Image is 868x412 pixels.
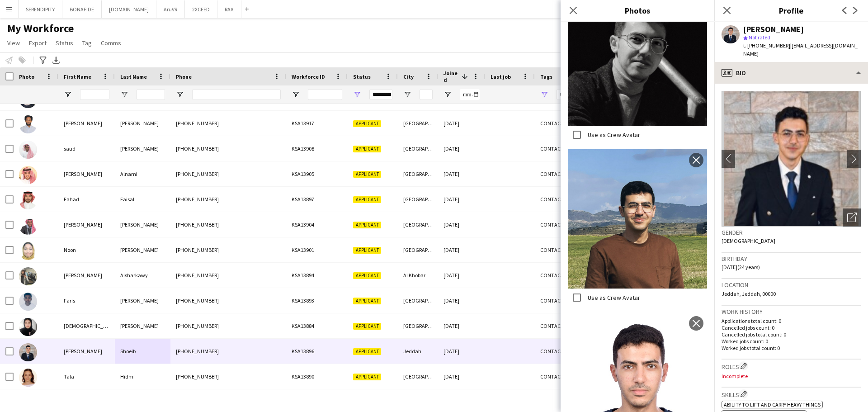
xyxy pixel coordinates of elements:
[19,191,37,209] img: Fahad Faisal
[58,339,115,364] div: [PERSON_NAME]
[170,339,286,364] div: [PHONE_NUMBER]
[62,0,102,18] button: BONAFIDE
[403,90,411,99] button: Open Filter Menu
[286,111,348,136] div: KSA13917
[722,345,861,351] p: Worked jobs total count: 0
[398,111,438,136] div: [GEOGRAPHIC_DATA]
[217,0,241,18] button: RAA
[353,348,381,355] span: Applicant
[102,0,156,18] button: [DOMAIN_NAME]
[58,263,115,288] div: [PERSON_NAME]
[398,263,438,288] div: Al Khobar
[19,293,37,311] img: Faris Abdulrahman
[286,136,348,161] div: KSA13908
[438,288,485,313] div: [DATE]
[19,343,37,361] img: Omar Shoeib
[722,255,861,263] h3: Birthday
[115,111,170,136] div: [PERSON_NAME]
[353,247,381,254] span: Applicant
[58,187,115,212] div: Fahad
[722,228,861,237] h3: Gender
[353,272,381,279] span: Applicant
[58,212,115,237] div: [PERSON_NAME]
[19,242,37,260] img: Noon Mohamed
[52,37,77,49] a: Status
[724,401,821,408] span: Ability to lift and carry heavy things
[29,39,47,47] span: Export
[101,39,121,47] span: Comms
[286,339,348,364] div: KSA13896
[438,212,485,237] div: [DATE]
[540,73,552,80] span: Tags
[714,62,868,84] div: Bio
[438,364,485,389] div: [DATE]
[4,37,24,49] a: View
[398,339,438,364] div: Jeddah
[535,313,831,338] div: CONTACTED BY [PERSON_NAME]
[19,0,62,18] button: SERENDIPITY
[19,318,37,336] img: Jood Abdullah
[353,146,381,152] span: Applicant
[286,288,348,313] div: KSA13893
[438,111,485,136] div: [DATE]
[286,187,348,212] div: KSA13897
[25,37,50,49] a: Export
[540,90,548,99] button: Open Filter Menu
[64,90,72,99] button: Open Filter Menu
[438,313,485,338] div: [DATE]
[420,89,433,100] input: City Filter Input
[58,111,115,136] div: [PERSON_NAME]
[19,166,37,184] img: Abdulrahman Alnami
[353,171,381,178] span: Applicant
[722,264,760,270] span: [DATE] (24 years)
[80,89,109,100] input: First Name Filter Input
[176,73,192,80] span: Phone
[438,136,485,161] div: [DATE]
[115,187,170,212] div: Faisal
[722,91,861,227] img: Crew avatar or photo
[19,369,37,387] img: Tala Hidmi
[722,237,775,244] span: [DEMOGRAPHIC_DATA]
[438,161,485,186] div: [DATE]
[568,149,707,289] img: Crew photo 1100711
[722,317,861,324] p: Applications total count: 0
[185,0,217,18] button: 2XCEED
[743,42,790,49] span: t. [PHONE_NUMBER]
[292,73,325,80] span: Workforce ID
[535,339,831,364] div: CONTACTED BY [PERSON_NAME]
[749,34,770,41] span: Not rated
[535,237,831,262] div: CONTACTED BY [PERSON_NAME]
[170,288,286,313] div: [PHONE_NUMBER]
[286,263,348,288] div: KSA13894
[535,263,831,288] div: CONTACTED BY [PERSON_NAME]
[353,90,361,99] button: Open Filter Menu
[722,308,861,316] h3: Work history
[115,136,170,161] div: [PERSON_NAME]
[58,161,115,186] div: [PERSON_NAME]
[120,73,147,80] span: Last Name
[115,313,170,338] div: [PERSON_NAME]
[535,288,831,313] div: CONTACTED BY [PERSON_NAME]
[722,361,861,371] h3: Roles
[535,212,831,237] div: CONTACTED BY [PERSON_NAME]
[398,313,438,338] div: [GEOGRAPHIC_DATA]
[19,115,37,133] img: Mohamed Ridaeldin Mukhtar Mohamed
[156,0,185,18] button: AruVR
[286,237,348,262] div: KSA13901
[722,290,776,297] span: Jeddah, Jeddah, 00000
[19,217,37,235] img: Mohammed Abdullah Komar
[308,89,342,100] input: Workforce ID Filter Input
[19,73,34,80] span: Photo
[170,212,286,237] div: [PHONE_NUMBER]
[170,136,286,161] div: [PHONE_NUMBER]
[722,373,861,379] p: Incomplete
[586,294,640,302] label: Use as Crew Avatar
[561,5,714,16] h3: Photos
[176,90,184,99] button: Open Filter Menu
[398,136,438,161] div: [GEOGRAPHIC_DATA]
[115,263,170,288] div: Alsharkawy
[398,187,438,212] div: [GEOGRAPHIC_DATA]
[115,212,170,237] div: [PERSON_NAME]
[97,37,125,49] a: Comms
[722,281,861,289] h3: Location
